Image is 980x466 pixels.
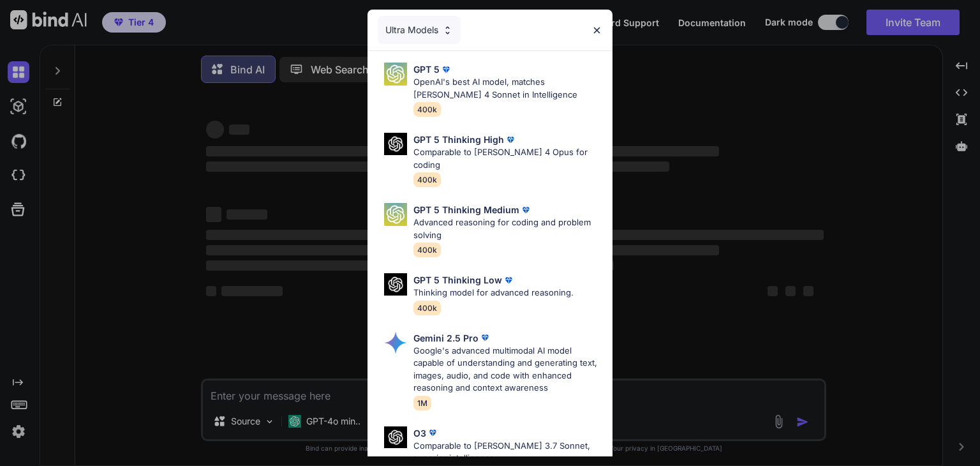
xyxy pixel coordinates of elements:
[384,133,407,155] img: Pick Models
[378,16,461,44] div: Ultra Models
[413,345,602,395] p: Google's advanced multimodal AI model capable of understanding and generating text, images, audio...
[413,172,441,187] span: 400k
[442,25,453,36] img: Pick Models
[591,25,602,36] img: close
[502,274,515,287] img: premium
[413,331,479,345] p: Gemini 2.5 Pro
[384,63,407,86] img: Pick Models
[479,331,491,344] img: premium
[384,273,407,296] img: Pick Models
[413,426,426,440] p: O3
[384,203,407,226] img: Pick Models
[413,273,502,287] p: GPT 5 Thinking Low
[384,331,407,354] img: Pick Models
[413,133,504,146] p: GPT 5 Thinking High
[413,287,574,299] p: Thinking model for advanced reasoning.
[413,216,602,241] p: Advanced reasoning for coding and problem solving
[413,76,602,101] p: OpenAI's best AI model, matches [PERSON_NAME] 4 Sonnet in Intelligence
[413,203,519,216] p: GPT 5 Thinking Medium
[519,204,532,216] img: premium
[413,396,431,410] span: 1M
[440,63,452,76] img: premium
[413,146,602,171] p: Comparable to [PERSON_NAME] 4 Opus for coding
[413,243,441,257] span: 400k
[426,426,439,439] img: premium
[413,440,602,465] p: Comparable to [PERSON_NAME] 3.7 Sonnet, superior intelligence
[504,133,517,146] img: premium
[413,63,440,76] p: GPT 5
[413,102,441,117] span: 400k
[384,426,407,449] img: Pick Models
[413,301,441,315] span: 400k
